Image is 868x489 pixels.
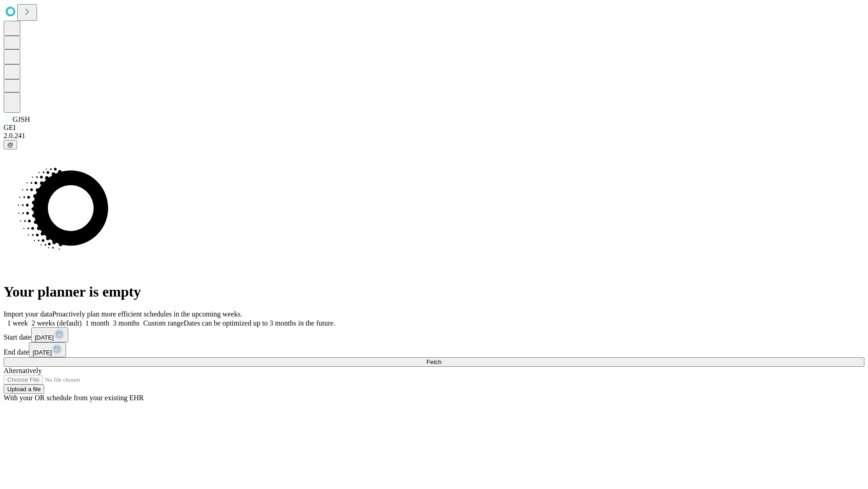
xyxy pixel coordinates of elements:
span: Custom range [143,319,184,327]
h1: Your planner is empty [4,283,864,300]
span: 1 month [85,319,109,327]
span: Proactively plan more efficient schedules in the upcoming weeks. [52,310,242,318]
button: [DATE] [31,327,68,342]
div: End date [4,342,864,357]
span: GJSH [13,115,30,123]
span: Dates can be optimized up to 3 months in the future. [184,319,335,327]
span: 2 weeks (default) [32,319,82,327]
span: Import your data [4,310,52,318]
span: [DATE] [35,334,54,341]
button: Fetch [4,357,864,367]
div: Start date [4,327,864,342]
span: With your OR schedule from your existing EHR [4,394,144,402]
span: Alternatively [4,367,42,374]
span: [DATE] [33,349,52,356]
button: Upload a file [4,384,44,394]
span: 1 week [7,319,28,327]
button: @ [4,140,17,149]
span: @ [7,141,14,148]
div: 2.0.241 [4,132,864,140]
button: [DATE] [29,342,66,357]
span: Fetch [426,359,441,365]
div: GEI [4,124,864,132]
span: 3 months [113,319,140,327]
